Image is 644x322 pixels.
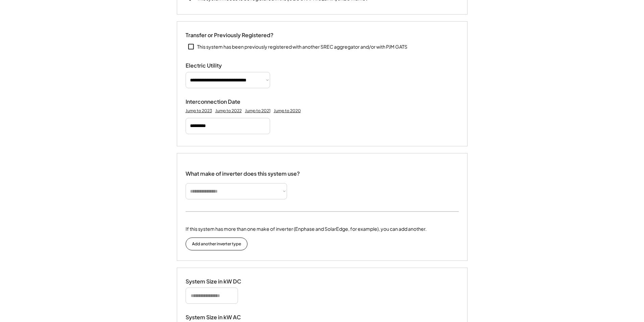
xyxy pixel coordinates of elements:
[245,108,270,114] div: Jump to 2021
[186,278,253,285] div: System Size in kW DC
[186,164,300,179] div: What make of inverter does this system use?
[186,62,253,69] div: Electric Utility
[186,238,247,250] button: Add another inverter type
[274,108,301,114] div: Jump to 2020
[186,98,253,105] div: Interconnection Date
[215,108,242,114] div: Jump to 2022
[186,314,253,321] div: System Size in kW AC
[186,225,427,232] div: If this system has more than one make of inverter (Enphase and SolarEdge, for example), you can a...
[197,44,407,50] div: This system has been previously registered with another SREC aggregator and/or with PJM GATS
[186,32,273,39] div: Transfer or Previously Registered?
[186,108,212,114] div: Jump to 2023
